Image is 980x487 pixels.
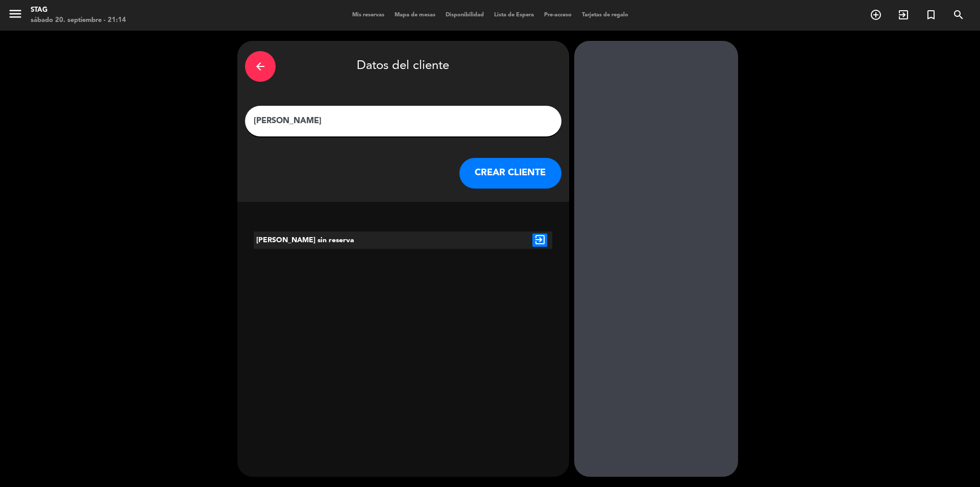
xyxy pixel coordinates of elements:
i: arrow_back [254,60,266,73]
span: Pre-acceso [539,12,577,18]
span: Tarjetas de regalo [577,12,633,18]
div: Datos del cliente [245,49,561,84]
span: Mis reservas [347,12,389,18]
i: add_circle_outline [870,9,882,21]
span: Lista de Espera [489,12,539,18]
span: Mapa de mesas [389,12,440,18]
span: Disponibilidad [440,12,489,18]
button: CREAR CLIENTE [459,158,561,189]
i: exit_to_app [897,9,910,21]
i: turned_in_not [925,9,937,21]
i: menu [8,6,23,21]
div: STAG [31,5,126,15]
i: search [952,9,965,21]
div: [PERSON_NAME] sin reserva [254,231,378,249]
input: Escriba nombre, correo electrónico o número de teléfono... [253,114,554,128]
div: sábado 20. septiembre - 21:14 [31,15,126,26]
button: menu [8,6,23,25]
i: exit_to_app [532,234,547,247]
